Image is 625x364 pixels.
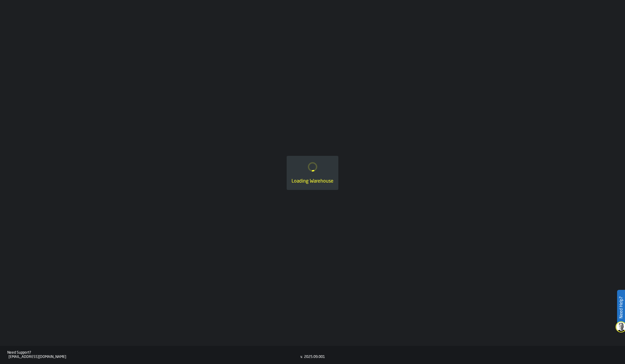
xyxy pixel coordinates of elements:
[292,178,333,185] div: Loading Warehouse
[300,355,303,359] div: v.
[9,355,300,359] div: [EMAIL_ADDRESS][DOMAIN_NAME]
[618,290,624,325] label: Need Help?
[7,351,300,355] div: Need Support?
[304,355,325,359] div: 2025.09.001
[7,351,300,359] a: Need Support?[EMAIL_ADDRESS][DOMAIN_NAME]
